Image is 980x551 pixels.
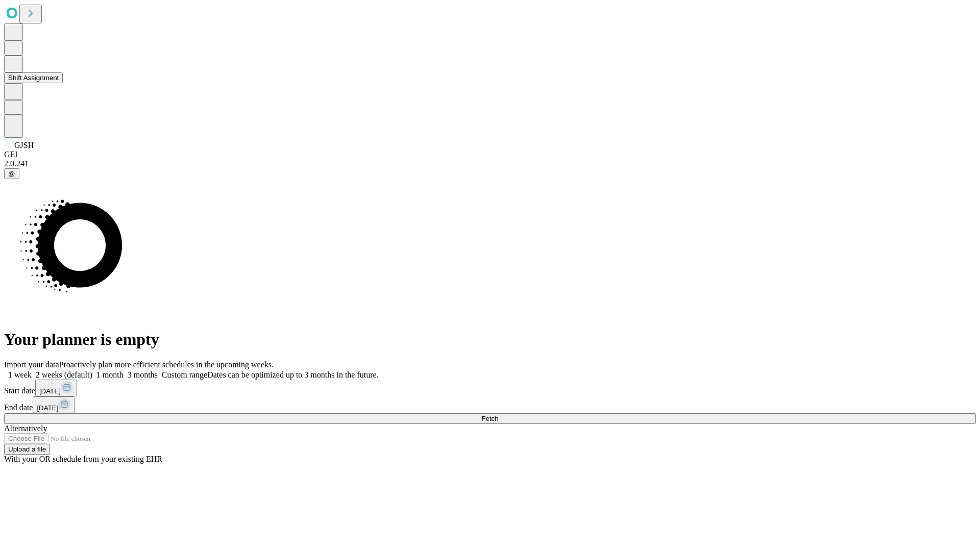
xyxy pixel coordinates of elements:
[36,370,92,379] span: 2 weeks (default)
[4,455,162,463] span: With your OR schedule from your existing EHR
[4,150,976,159] div: GEI
[8,370,32,379] span: 1 week
[4,168,19,179] button: @
[14,141,34,149] span: GJSH
[4,396,976,413] div: End date
[4,159,976,168] div: 2.0.241
[207,370,378,379] span: Dates can be optimized up to 3 months in the future.
[37,404,58,412] span: [DATE]
[33,396,75,413] button: [DATE]
[59,360,274,369] span: Proactively plan more efficient schedules in the upcoming weeks.
[162,370,207,379] span: Custom range
[128,370,158,379] span: 3 months
[4,330,976,349] h1: Your planner is empty
[39,387,61,395] span: [DATE]
[4,72,63,83] button: Shift Assignment
[481,415,498,422] span: Fetch
[4,424,47,433] span: Alternatively
[4,444,50,455] button: Upload a file
[4,380,976,396] div: Start date
[96,370,124,379] span: 1 month
[35,380,77,396] button: [DATE]
[4,413,976,424] button: Fetch
[8,170,15,178] span: @
[4,360,59,369] span: Import your data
